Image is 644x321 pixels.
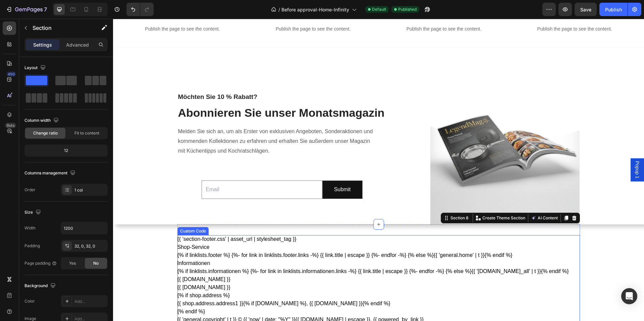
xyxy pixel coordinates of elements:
div: Add... [74,299,106,305]
div: {{ 'section-footer.css' | asset_url | stylesheet_tag }} [64,216,467,305]
p: 7 [44,5,47,13]
div: Undo/Redo [126,3,154,16]
h3: Möchten Sie 10 % Rabatt? [64,73,274,83]
button: 7 [3,3,50,16]
p: Publish the page to see the content. [399,7,524,14]
div: Padding [24,243,40,249]
button: Publish [599,3,628,16]
div: Beta [5,123,16,128]
nav: {% if linklists.informationen %} {%- for link in linklists.informationen.links -%} {%- endfor -%}... [64,249,467,257]
h2: Abonnieren Sie unser Monatsmagazin [64,86,274,102]
span: Change ratio [33,130,58,136]
a: {{ link.title | escape }} [207,233,257,239]
span: Save [580,7,591,12]
iframe: Design area [113,19,644,321]
button: Submit [210,162,249,180]
div: 1 col [74,187,106,193]
span: Yes [69,260,76,266]
div: 32, 0, 32, 0 [74,243,106,249]
p: {{ shop.address.address1 }}{% if [DOMAIN_NAME] %}, {{ [DOMAIN_NAME] }}{% endif %} [64,281,467,289]
span: {{ 'general.copyright' | t }} © {{ 'now' | date: "%Y" }} . [64,298,259,304]
div: Open Intercom Messenger [621,288,637,304]
img: gempages_553496579055551683-17088742-582a-4dfe-aab1-1300f6f1df0a.png [317,56,467,206]
div: Color [24,298,35,304]
div: 12 [26,146,106,155]
span: Published [398,6,417,12]
p: Create Theme Section [369,196,412,202]
span: Default [372,6,386,12]
a: {{ 'general.home' | t }} [321,233,372,239]
span: Popup 1 [521,142,528,160]
nav: {% if linklists.footer %} {%- for link in linklists.footer.links -%} {%- endfor -%} {% else %} {%... [64,232,467,240]
div: Order [24,187,36,193]
div: Submit [221,166,238,176]
p: Settings [33,41,52,48]
span: Fit to content [74,130,99,136]
button: AI Content [417,195,446,203]
div: Publish [605,6,622,13]
div: Section 8 [336,196,357,202]
p: {{ [DOMAIN_NAME] }} [64,265,467,273]
div: Column width [24,116,60,125]
div: Columns management [24,169,77,178]
h4: Informationen [64,240,467,249]
div: {% if shop.address %} {% endif %} [64,265,467,297]
p: Publish the page to see the content. [138,7,263,14]
span: No [93,260,99,266]
p: Publish the page to see the content. [7,7,132,14]
span: Before approval-Home-Infinity [281,6,349,13]
button: Save [575,3,597,16]
a: {{ [DOMAIN_NAME] | escape }} [182,298,257,304]
p: Publish the page to see the content. [268,7,394,14]
div: Custom Code [66,209,94,215]
h4: {{ [DOMAIN_NAME] }} [64,257,467,265]
a: {{ '[DOMAIN_NAME]_all' | t }} [359,250,428,255]
a: {{ link.title | escape }} [245,250,294,255]
div: Size [24,208,42,217]
div: Page padding [24,260,57,266]
p: Advanced [66,41,89,48]
div: 450 [6,71,16,77]
p: Melden Sie sich an, um als Erster von exklusiven Angeboten, Sonderaktionen und kommenden Kollekti... [65,108,264,137]
div: Layout [24,63,47,72]
input: Auto [61,222,107,234]
p: Section [33,24,88,32]
h4: Shop-Service [64,224,467,232]
div: Background [24,281,57,290]
span: {{ powered_by_link }} [260,298,311,304]
div: Width [24,225,36,231]
span: / [278,6,280,13]
input: Email [89,162,209,180]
